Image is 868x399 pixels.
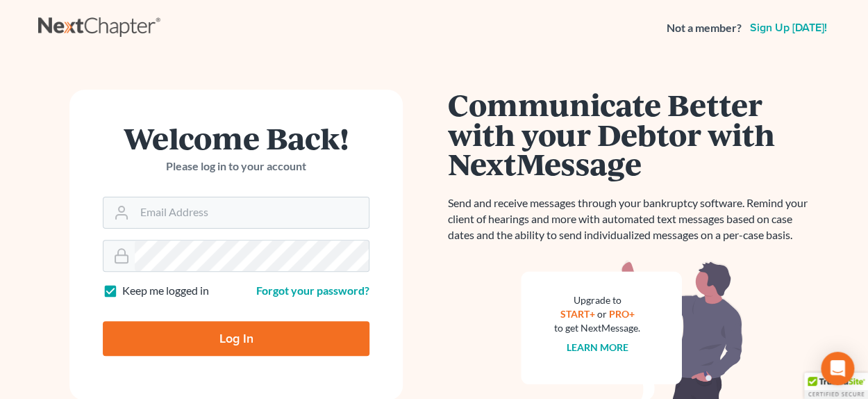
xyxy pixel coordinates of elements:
[122,283,209,299] label: Keep me logged in
[821,352,854,385] div: Open Intercom Messenger
[609,308,635,320] a: PRO+
[560,308,595,320] a: START+
[554,293,640,307] div: Upgrade to
[747,22,830,33] a: Sign up [DATE]!
[448,90,816,179] h1: Communicate Better with your Debtor with NextMessage
[804,373,868,399] div: TrustedSite Certified
[667,20,742,36] strong: Not a member?
[567,341,628,353] a: Learn more
[103,158,369,174] p: Please log in to your account
[103,123,369,153] h1: Welcome Back!
[256,284,369,297] a: Forgot your password?
[554,321,640,335] div: to get NextMessage.
[103,321,369,356] input: Log In
[448,195,816,243] p: Send and receive messages through your bankruptcy software. Remind your client of hearings and mo...
[597,308,607,320] span: or
[135,197,369,228] input: Email Address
